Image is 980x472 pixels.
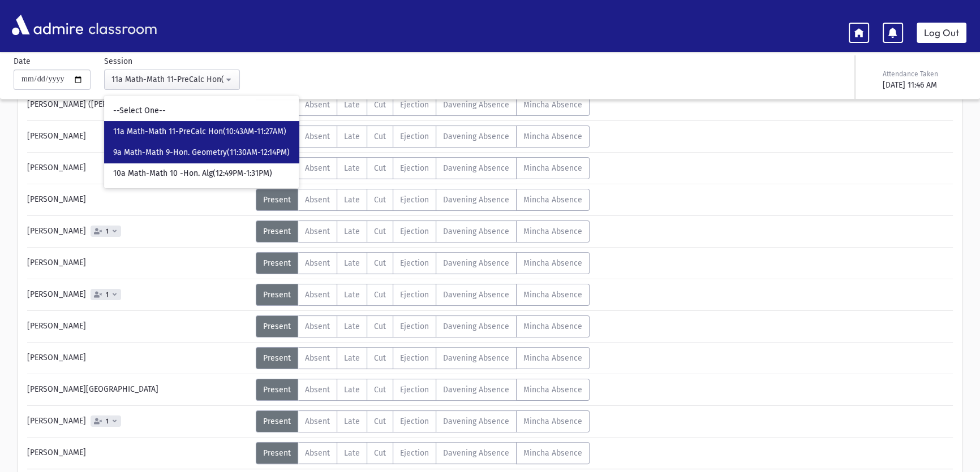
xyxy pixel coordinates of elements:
[344,417,360,426] span: Late
[400,322,429,331] span: Ejection
[305,100,330,110] span: Absent
[374,258,386,268] span: Cut
[443,417,509,426] span: Davening Absence
[400,132,429,141] span: Ejection
[443,163,509,173] span: Davening Absence
[523,227,582,236] span: Mincha Absence
[256,252,590,274] div: AttTypes
[374,353,386,363] span: Cut
[256,347,590,369] div: AttTypes
[305,227,330,236] span: Absent
[22,315,256,337] div: [PERSON_NAME]
[400,227,429,236] span: Ejection
[374,195,386,205] span: Cut
[263,417,291,426] span: Present
[400,195,429,205] span: Ejection
[443,290,509,300] span: Davening Absence
[374,385,386,395] span: Cut
[305,448,330,458] span: Absent
[104,70,240,90] button: 11a Math-Math 11-PreCalc Hon(10:43AM-11:27AM)
[104,418,111,425] span: 1
[14,55,31,67] label: Date
[305,322,330,331] span: Absent
[374,448,386,458] span: Cut
[263,195,291,205] span: Present
[400,100,429,110] span: Ejection
[400,163,429,173] span: Ejection
[523,195,582,205] span: Mincha Absence
[263,353,291,363] span: Present
[344,353,360,363] span: Late
[22,410,256,432] div: [PERSON_NAME]
[305,195,330,205] span: Absent
[374,132,386,141] span: Cut
[305,290,330,300] span: Absent
[374,163,386,173] span: Cut
[883,79,964,91] div: [DATE] 11:46 AM
[443,227,509,236] span: Davening Absence
[344,132,360,141] span: Late
[256,315,590,337] div: AttTypes
[22,125,256,148] div: [PERSON_NAME]
[400,448,429,458] span: Ejection
[523,258,582,268] span: Mincha Absence
[400,258,429,268] span: Ejection
[305,258,330,268] span: Absent
[22,379,256,401] div: [PERSON_NAME][GEOGRAPHIC_DATA]
[344,195,360,205] span: Late
[305,417,330,426] span: Absent
[305,163,330,173] span: Absent
[113,147,290,158] span: 9a Math-Math 9-Hon. Geometry(11:30AM-12:14PM)
[22,284,256,306] div: [PERSON_NAME]
[917,23,966,43] a: Log Out
[263,258,291,268] span: Present
[374,322,386,331] span: Cut
[104,291,111,298] span: 1
[256,379,590,401] div: AttTypes
[883,69,964,79] div: Attendance Taken
[22,252,256,274] div: [PERSON_NAME]
[22,157,256,179] div: [PERSON_NAME]
[113,105,166,116] span: --Select One--
[443,353,509,363] span: Davening Absence
[256,94,590,116] div: AttTypes
[256,284,590,306] div: AttTypes
[22,189,256,211] div: [PERSON_NAME]
[263,385,291,395] span: Present
[523,100,582,110] span: Mincha Absence
[374,100,386,110] span: Cut
[22,347,256,369] div: [PERSON_NAME]
[443,322,509,331] span: Davening Absence
[344,163,360,173] span: Late
[400,290,429,300] span: Ejection
[400,353,429,363] span: Ejection
[400,417,429,426] span: Ejection
[263,448,291,458] span: Present
[256,220,590,243] div: AttTypes
[523,290,582,300] span: Mincha Absence
[523,132,582,141] span: Mincha Absence
[256,189,590,211] div: AttTypes
[374,417,386,426] span: Cut
[344,385,360,395] span: Late
[523,353,582,363] span: Mincha Absence
[305,353,330,363] span: Absent
[113,126,286,137] span: 11a Math-Math 11-PreCalc Hon(10:43AM-11:27AM)
[443,385,509,395] span: Davening Absence
[256,410,590,432] div: AttTypes
[523,385,582,395] span: Mincha Absence
[22,220,256,243] div: [PERSON_NAME]
[523,322,582,331] span: Mincha Absence
[400,385,429,395] span: Ejection
[86,10,157,40] span: classroom
[344,448,360,458] span: Late
[256,157,590,179] div: AttTypes
[305,385,330,395] span: Absent
[22,94,256,116] div: [PERSON_NAME] ([PERSON_NAME])
[113,168,272,179] span: 10a Math-Math 10 -Hon. Alg(12:49PM-1:31PM)
[111,73,223,85] div: 11a Math-Math 11-PreCalc Hon(10:43AM-11:27AM)
[104,55,132,67] label: Session
[22,442,256,464] div: [PERSON_NAME]
[344,227,360,236] span: Late
[263,290,291,300] span: Present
